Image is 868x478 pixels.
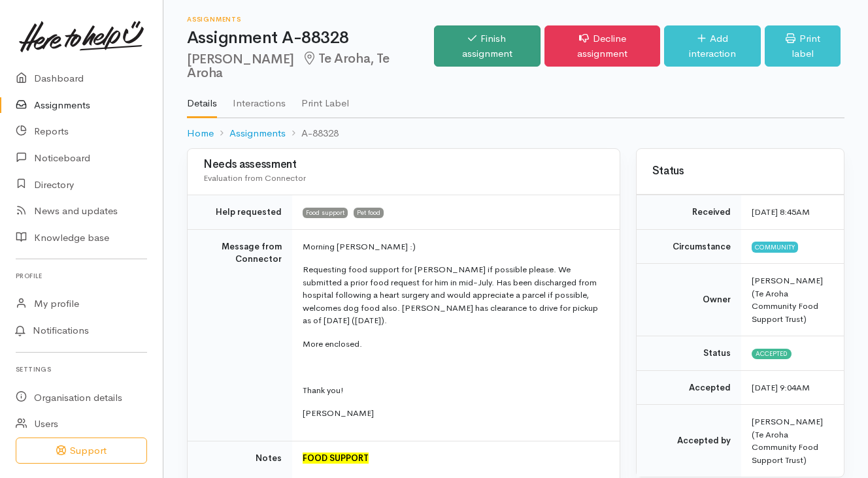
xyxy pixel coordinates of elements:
[434,25,541,67] a: Finish assignment
[187,118,844,149] nav: breadcrumb
[203,172,306,183] span: Evaluation from Connector
[637,405,741,477] td: Accepted by
[637,195,741,230] td: Received
[187,29,434,48] h1: Assignment A-88328
[187,80,217,118] a: Details
[752,382,810,393] time: [DATE] 9:04AM
[544,25,660,67] a: Decline assignment
[188,229,292,441] td: Message from Connector
[303,208,348,218] span: Food support
[187,16,434,23] h6: Assignments
[637,370,741,405] td: Accepted
[303,240,604,253] p: Morning [PERSON_NAME] :)
[16,438,147,464] button: Support
[637,229,741,264] td: Circumstance
[233,80,286,117] a: Interactions
[741,405,844,477] td: [PERSON_NAME] (Te Aroha Community Food Support Trust)
[652,165,828,178] h3: Status
[187,126,214,141] a: Home
[303,407,604,420] p: [PERSON_NAME]
[229,126,286,141] a: Assignments
[286,126,339,141] li: A-88328
[303,453,369,464] span: FOOD SUPPORT
[303,263,604,327] p: Requesting food support for [PERSON_NAME] if possible please. We submitted a prior food request f...
[303,338,604,351] p: More enclosed.
[752,206,810,217] time: [DATE] 8:45AM
[16,267,147,285] h6: Profile
[16,360,147,378] h6: Settings
[752,275,823,325] span: [PERSON_NAME] (Te Aroha Community Food Support Trust)
[752,242,798,252] span: Community
[664,25,761,67] a: Add interaction
[203,159,604,171] h3: Needs assessment
[752,349,792,359] span: Accepted
[188,195,292,230] td: Help requested
[187,50,390,81] span: Te Aroha, Te Aroha
[187,52,434,81] h2: [PERSON_NAME]
[303,384,604,397] p: Thank you!
[765,25,841,67] a: Print label
[354,208,384,218] span: Pet food
[637,264,741,336] td: Owner
[301,80,349,117] a: Print Label
[637,336,741,371] td: Status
